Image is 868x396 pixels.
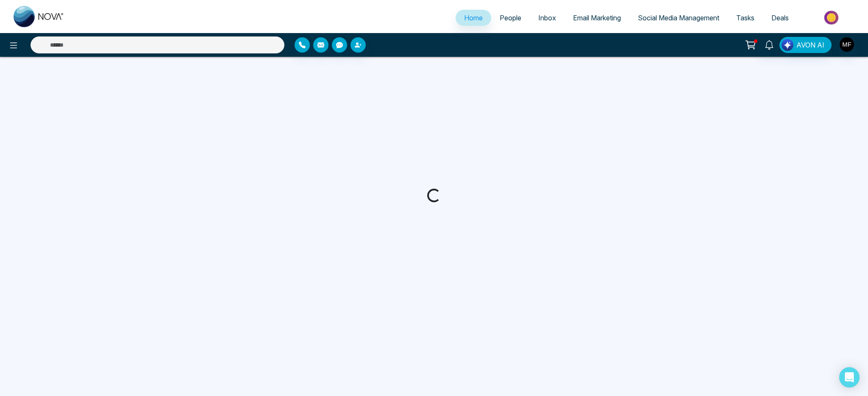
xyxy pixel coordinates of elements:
a: Deals [763,10,797,26]
span: Social Media Management [638,14,719,22]
span: Inbox [538,14,556,22]
a: People [491,10,530,26]
span: Email Marketing [573,14,621,22]
span: AVON AI [796,40,824,50]
img: Nova CRM Logo [14,6,64,27]
span: People [500,14,521,22]
span: Tasks [736,14,754,22]
div: Open Intercom Messenger [839,367,860,388]
span: Deals [771,14,789,22]
img: Market-place.gif [801,8,863,27]
a: Home [456,10,491,26]
a: Social Media Management [629,10,728,26]
a: Tasks [728,10,763,26]
a: Email Marketing [565,10,629,26]
span: Home [464,14,483,22]
button: AVON AI [779,37,832,53]
img: User Avatar [840,37,854,52]
img: Lead Flow [782,39,793,51]
a: Inbox [530,10,565,26]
